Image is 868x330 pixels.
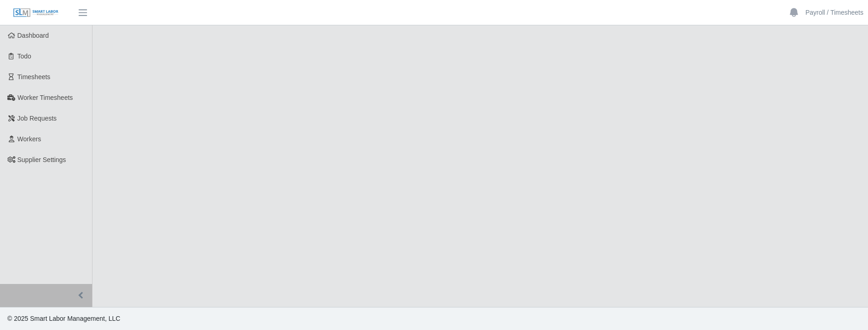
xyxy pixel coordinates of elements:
span: Worker Timesheets [17,94,73,101]
span: Dashboard [17,32,49,39]
span: Supplier Settings [17,156,66,163]
span: Todo [17,52,31,60]
span: Job Requests [17,115,57,122]
span: © 2025 Smart Labor Management, LLC [7,315,120,322]
a: Payroll / Timesheets [805,8,863,17]
span: Timesheets [17,73,51,81]
span: Workers [17,135,41,143]
img: SLM Logo [13,8,59,18]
